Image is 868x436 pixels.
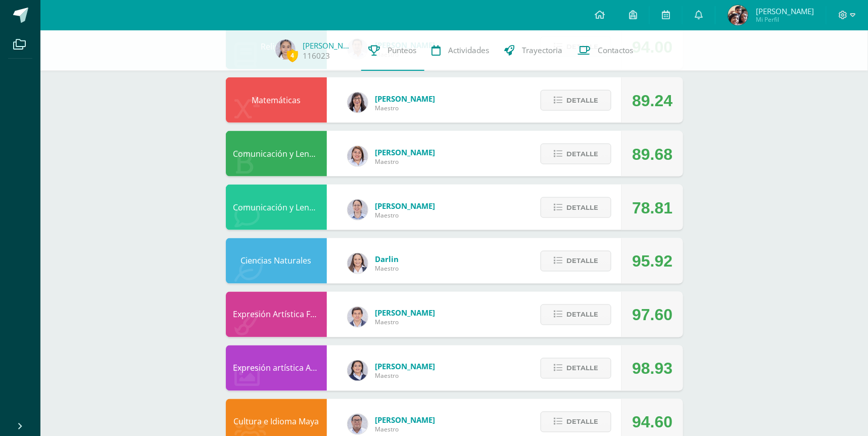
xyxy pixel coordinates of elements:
span: Detalle [566,91,598,110]
div: 97.60 [632,292,672,338]
button: Detalle [541,197,611,218]
button: Detalle [541,412,611,432]
span: Contactos [598,45,634,56]
span: Detalle [566,359,598,378]
span: Detalle [566,198,598,217]
span: Trayectoria [522,45,563,56]
img: 5778bd7e28cf89dedf9ffa8080fc1cd8.png [348,414,368,434]
span: [PERSON_NAME] [375,201,436,211]
div: Expresión artística ARTES PLÁSTICAS [226,345,327,391]
button: Detalle [541,251,611,272]
span: [PERSON_NAME] [375,362,436,372]
div: Comunicación y Lenguaje Idioma Español [226,131,327,177]
span: Maestro [375,265,399,273]
span: [PERSON_NAME] [375,94,436,104]
span: Maestro [375,104,436,112]
button: Detalle [541,358,611,379]
span: Detalle [566,413,598,431]
span: 4 [287,49,298,62]
div: 78.81 [632,185,672,231]
img: 32863153bf8bbda601a51695c130e98e.png [348,307,368,327]
div: 89.68 [632,132,672,177]
div: 89.24 [632,78,672,123]
span: Actividades [449,45,490,56]
a: [PERSON_NAME] [303,40,354,51]
span: Mi Perfil [756,15,814,24]
a: 116023 [303,51,330,61]
span: [PERSON_NAME] [375,308,436,318]
div: Comunicación y Lenguaje Inglés [226,185,327,230]
img: 794815d7ffad13252b70ea13fddba508.png [348,253,368,274]
span: Maestro [375,425,436,434]
span: Maestro [375,157,436,166]
a: Contactos [570,30,641,71]
img: 11d0a4ab3c631824f792e502224ffe6b.png [348,93,368,113]
span: [PERSON_NAME] [375,147,436,157]
img: 2888544038d106339d2fbd494f6dd41f.png [728,5,748,25]
button: Detalle [541,90,611,111]
a: Punteos [361,30,424,71]
div: 98.93 [632,346,672,391]
span: Darlin [375,254,399,265]
span: Maestro [375,211,436,220]
span: [PERSON_NAME] [375,415,436,425]
a: Actividades [424,30,497,71]
img: a4e180d3c88e615cdf9cba2a7be06673.png [348,146,368,166]
button: Detalle [541,304,611,325]
img: daba15fc5312cea3888e84612827f950.png [348,200,368,220]
span: [PERSON_NAME] [756,6,814,16]
img: 1d1893dffc2a5cb51e37830242393691.png [275,39,296,60]
span: Detalle [566,145,598,163]
button: Detalle [541,144,611,164]
img: 799791cd4ec4703767168e1db4dfe2dd.png [348,361,368,381]
span: Maestro [375,372,436,380]
a: Trayectoria [497,30,570,71]
div: 95.92 [632,239,672,284]
span: Punteos [388,45,417,56]
div: Ciencias Naturales [226,238,327,284]
span: Detalle [566,252,598,271]
div: Matemáticas [226,77,327,123]
div: Expresión Artística FORMACIÓN MUSICAL [226,292,327,337]
span: Detalle [566,306,598,324]
span: Maestro [375,318,436,327]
